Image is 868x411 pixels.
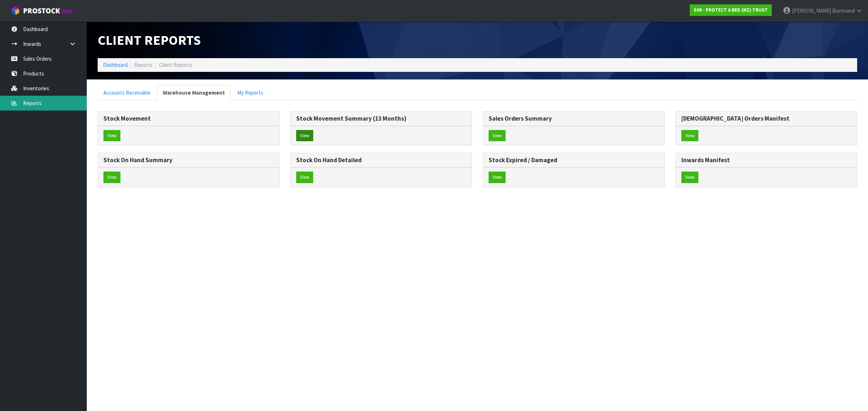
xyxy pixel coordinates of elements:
[832,7,855,14] span: Burnnand
[157,85,231,100] a: Warehouse Management
[98,31,201,48] span: Client Reports
[159,61,192,68] span: Client Reports
[694,7,768,13] strong: S08 - PROTECT A BED (NZ) TRUST
[792,7,831,14] span: [PERSON_NAME]
[489,115,659,122] h3: Sales Orders Summary
[681,172,698,183] button: View
[103,172,120,183] button: View
[103,61,128,68] a: Dashboard
[489,130,506,142] button: View
[11,6,20,15] img: cube-alt.png
[296,172,313,183] button: View
[23,6,60,16] span: ProStock
[681,130,698,142] button: View
[296,115,467,122] h3: Stock Movement Summary (13 Months)
[296,157,467,164] h3: Stock On Hand Detailed
[103,157,274,164] h3: Stock On Hand Summary
[134,61,153,68] span: Reports
[681,157,852,164] h3: Inwards Manifest
[231,85,269,100] a: My Reports
[103,130,120,142] button: View
[98,85,156,100] a: Accounts Receivable
[489,157,659,164] h3: Stock Expired / Damaged
[681,115,852,122] h3: [DEMOGRAPHIC_DATA] Orders Manifest
[61,8,73,15] small: WMS
[489,172,506,183] button: View
[296,130,313,142] button: View
[103,115,274,122] h3: Stock Movement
